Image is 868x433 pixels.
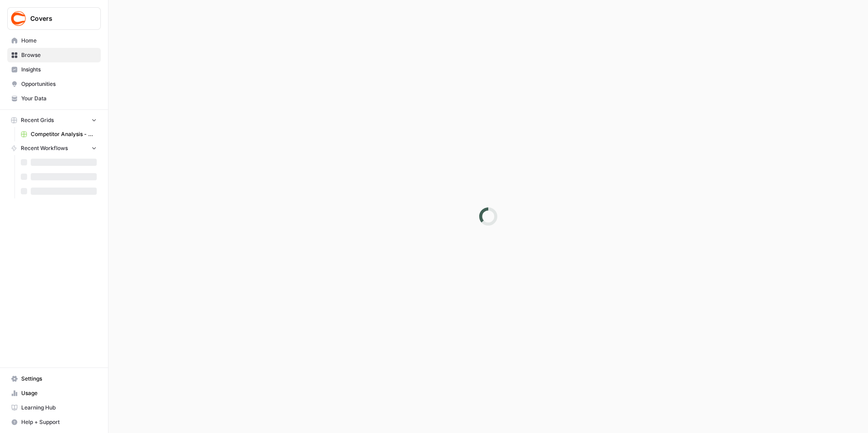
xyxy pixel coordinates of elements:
a: Usage [7,386,101,400]
span: Usage [21,389,97,397]
a: Home [7,33,101,48]
a: Browse [7,48,101,62]
span: Learning Hub [21,404,97,412]
a: Competitor Analysis - URL Specific Grid [17,127,101,141]
span: Opportunities [21,80,97,88]
span: Recent Grids [21,116,54,124]
span: Settings [21,375,97,383]
span: Competitor Analysis - URL Specific Grid [31,130,97,138]
span: Your Data [21,94,97,103]
a: Your Data [7,91,101,106]
span: Help + Support [21,418,97,426]
button: Workspace: Covers [7,7,101,30]
span: Covers [30,14,85,23]
button: Recent Grids [7,113,101,127]
img: Covers Logo [10,10,27,27]
span: Insights [21,66,97,74]
span: Home [21,37,97,45]
span: Browse [21,51,97,59]
a: Insights [7,62,101,77]
span: Recent Workflows [21,144,68,152]
button: Recent Workflows [7,141,101,155]
a: Learning Hub [7,400,101,415]
a: Settings [7,372,101,386]
a: Opportunities [7,77,101,91]
button: Help + Support [7,415,101,429]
